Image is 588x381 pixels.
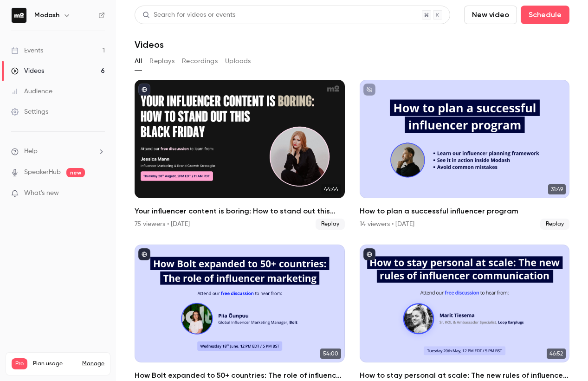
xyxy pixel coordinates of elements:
h1: Videos [135,39,164,50]
button: unpublished [363,84,375,96]
span: Replay [540,219,569,230]
button: Uploads [225,54,251,69]
span: Plan usage [33,360,77,368]
a: 44:44Your influencer content is boring: How to stand out this [DATE][DATE]75 viewers • [DATE]Replay [135,80,345,230]
div: 14 viewers • [DATE] [360,220,414,229]
h2: How to stay personal at scale: The new rules of influencer communication [360,370,570,381]
a: SpeakerHub [24,168,61,177]
div: Audience [11,87,52,96]
span: What's new [24,188,59,198]
li: help-dropdown-opener [11,147,105,156]
span: 44:44 [321,184,341,194]
div: Events [11,46,43,55]
div: Search for videos or events [142,10,235,20]
h2: How to plan a successful influencer program [360,206,570,217]
div: Videos [11,66,44,76]
span: 31:49 [548,184,566,194]
span: Help [24,147,38,156]
a: 31:49How to plan a successful influencer program14 viewers • [DATE]Replay [360,80,570,230]
h6: Modash [34,11,59,20]
a: Manage [82,360,104,368]
h2: How Bolt expanded to 50+ countries: The role of influencer marketing [135,370,345,381]
span: Pro [12,358,27,369]
button: published [138,248,150,260]
li: Your influencer content is boring: How to stand out this Black Friday [135,80,345,230]
button: Replays [149,54,174,69]
button: Recordings [182,54,218,69]
div: 75 viewers • [DATE] [135,220,190,229]
button: Schedule [521,6,569,24]
button: All [135,54,142,69]
span: new [66,168,85,177]
li: How to plan a successful influencer program [360,80,570,230]
h2: Your influencer content is boring: How to stand out this [DATE][DATE] [135,206,345,217]
button: published [363,248,375,260]
img: Modash [12,8,26,23]
span: 54:00 [320,349,341,359]
button: published [138,84,150,96]
span: 46:52 [547,349,566,359]
div: Settings [11,107,48,116]
section: Videos [135,6,569,375]
button: New video [464,6,517,24]
span: Replay [316,219,345,230]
